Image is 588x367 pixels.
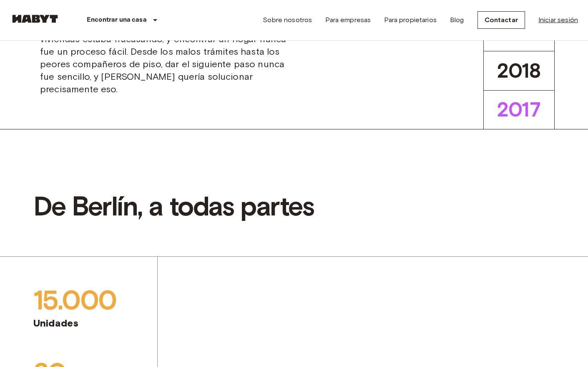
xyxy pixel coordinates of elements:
a: Iniciar sesión [538,15,578,25]
a: Sobre nosotros [263,15,312,25]
a: Contactar [477,11,525,29]
button: 2017 [483,90,555,129]
a: Blog [450,15,464,25]
button: 2018 [483,51,555,90]
img: Habyt [10,15,60,23]
span: 15.000 [33,283,124,317]
span: 2017 [497,97,541,122]
span: De Berlín, a todas partes [33,190,555,223]
span: 2018 [497,58,541,83]
a: Para empresas [325,15,371,25]
a: Para propietarios [384,15,437,25]
span: Unidades [33,317,124,329]
p: Encontrar una casa [87,15,147,25]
